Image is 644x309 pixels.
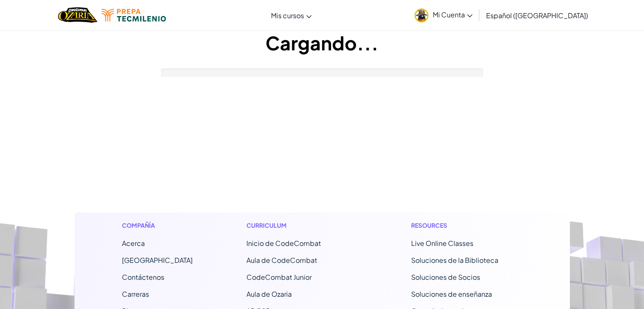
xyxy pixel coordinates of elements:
span: Mi Cuenta [433,10,473,19]
a: Soluciones de la Biblioteca [411,256,498,265]
span: Español ([GEOGRAPHIC_DATA]) [486,11,588,20]
a: Acerca [122,239,145,248]
span: Contáctenos [122,273,164,281]
a: Ozaria by CodeCombat logo [58,6,97,24]
a: Mis cursos [267,4,316,27]
a: Carreras [122,290,149,298]
a: Español ([GEOGRAPHIC_DATA]) [482,4,592,27]
h1: Compañía [122,221,193,230]
img: Home [58,6,97,24]
a: [GEOGRAPHIC_DATA] [122,256,193,265]
a: Aula de CodeCombat [246,256,317,265]
span: Inicio de CodeCombat [246,239,321,248]
a: Mi Cuenta [410,2,477,28]
h1: Curriculum [246,221,358,230]
a: Soluciones de Socios [411,273,480,281]
a: CodeCombat Junior [246,273,312,281]
h1: Resources [411,221,522,230]
a: Aula de Ozaria [246,290,292,298]
span: Mis cursos [271,11,304,20]
a: Soluciones de enseñanza [411,290,492,298]
img: Tecmilenio logo [102,9,166,22]
img: avatar [415,8,428,22]
a: Live Online Classes [411,239,473,248]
